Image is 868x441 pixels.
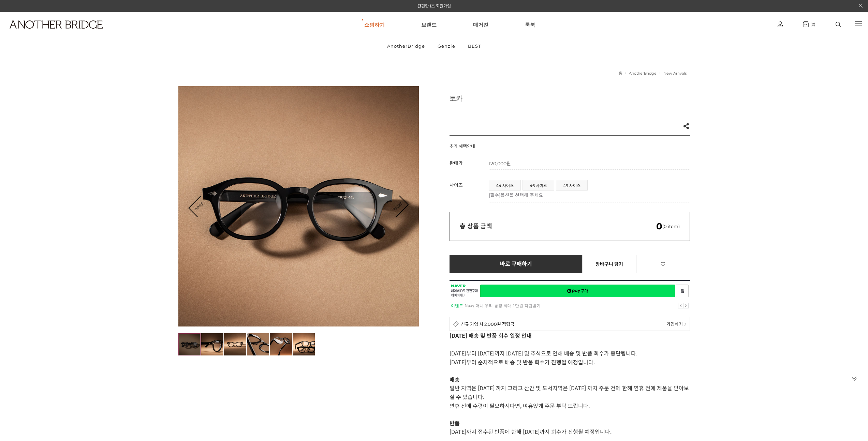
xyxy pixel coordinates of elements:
[364,12,385,37] a: 쇼핑하기
[450,160,463,166] span: 판매가
[462,37,487,55] a: BEST
[460,223,492,230] strong: 총 상품 금액
[656,221,662,232] em: 0
[473,12,488,37] a: 매거진
[450,427,690,436] p: [DATE]까지 접수된 반품에 한해 [DATE]까지 회수가 진행될 예정입니다.
[3,20,134,45] a: logo
[450,349,690,358] p: [DATE]부터 [DATE]까지 [DATE] 및 추석으로 인해 배송 및 반품 회수가 중단됩니다.
[489,161,511,167] strong: 120,000원
[178,86,419,326] img: d8a971c8d4098888606ba367a792ad14.jpg
[450,419,460,427] strong: 반품
[417,3,451,9] a: 간편한 1초 회원가입
[629,71,657,76] a: AnotherBridge
[178,333,201,355] img: d8a971c8d4098888606ba367a792ad14.jpg
[10,20,103,29] img: logo
[803,21,815,27] a: (0)
[421,12,437,37] a: 브랜드
[450,401,690,410] p: 연휴 전에 수령이 필요하시다면, 여유있게 주문 부탁 드립니다.
[189,196,210,216] a: Prev
[582,255,636,273] a: 장바구니 담기
[778,21,783,27] img: cart
[450,177,489,202] th: 사이즈
[450,143,475,153] h4: 추가 혜택안내
[803,21,809,27] img: cart
[676,285,689,297] a: 새창
[450,383,690,401] p: 일반 지역은 [DATE] 까지 그리고 산간 및 도서지역은 [DATE] 까지 주문 건에 한해 연휴 전에 제품을 받아보실 수 있습니다.
[500,261,532,267] span: 바로 구매하기
[453,321,459,327] img: detail_membership.png
[450,358,690,366] p: [DATE]부터 순차적으로 배송 및 반품 회수가 진행될 예정입니다.
[523,180,554,190] a: 46 사이즈
[489,180,520,190] a: 44 사이즈
[809,22,815,27] span: (0)
[663,71,687,76] a: New Arrivals
[500,192,543,198] span: 옵션을 선택해 주세요
[450,255,583,273] a: 바로 구매하기
[450,375,460,383] strong: 배송
[666,321,683,327] span: 가입하기
[684,323,686,326] img: npay_sp_more.png
[523,180,554,191] li: 46 사이즈
[450,317,690,331] a: 신규 가입 시 2,000원 적립금 가입하기
[451,303,463,308] strong: 이벤트
[619,71,622,76] a: 홈
[836,22,841,27] img: search
[489,180,521,191] li: 44 사이즈
[381,37,431,55] a: AnotherBridge
[461,321,514,327] span: 신규 가입 시 2,000원 적립금
[525,12,535,37] a: 룩북
[480,285,675,297] a: 새창
[465,303,541,308] a: Npay 머니 우리 통장 최대 1만원 적립받기
[489,192,687,198] p: [필수]
[656,224,680,229] span: (0 item)
[387,196,408,217] a: Next
[450,331,532,339] strong: [DATE] 배송 및 반품 회수 일정 안내
[556,180,587,190] a: 49 사이즈
[450,93,690,103] h3: 토카
[432,37,461,55] a: Genzie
